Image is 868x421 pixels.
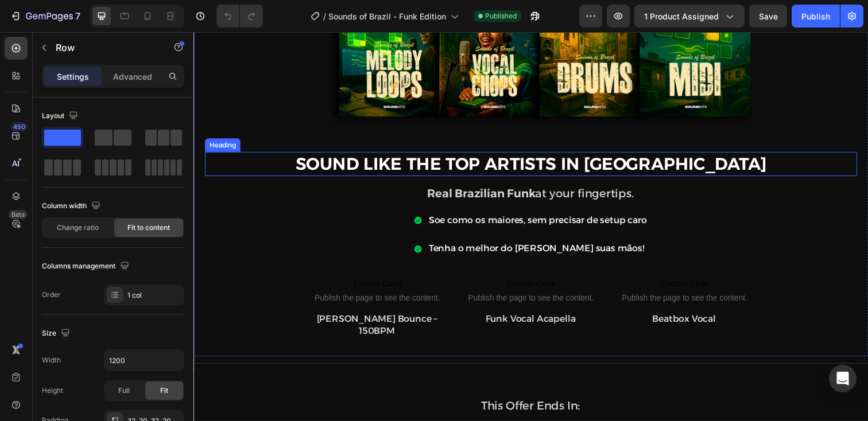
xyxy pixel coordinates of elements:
[328,10,446,22] span: Sounds of Brazil - Funk Edition
[42,290,61,300] div: Order
[9,210,28,219] div: Beta
[172,157,516,172] p: at your fingertips.
[57,71,89,83] p: Settings
[425,250,578,263] span: Custom Code
[759,11,778,21] span: Save
[644,10,719,22] span: 1 product assigned
[113,71,152,83] p: Advanced
[42,385,63,396] div: Height
[111,266,263,277] span: Publish the page to see the content.
[268,287,419,299] p: Funk Vocal Acapella
[425,266,578,277] span: Publish the page to see the content.
[160,385,168,396] span: Fit
[268,250,420,263] span: Custom Code
[268,266,420,277] span: Publish the page to see the content.
[485,11,517,21] span: Published
[792,5,840,28] button: Publish
[111,287,262,311] p: [PERSON_NAME] Bounce – 150BPM
[111,250,263,263] span: Custom Code
[172,374,516,389] p: This Offer Ends In:
[42,326,72,341] div: Size
[829,365,857,392] div: Open Intercom Messenger
[216,5,263,28] div: Undo/Redo
[75,9,80,23] p: 7
[42,108,80,124] div: Layout
[14,110,45,120] div: Heading
[11,122,677,147] h2: Sound Like the Top Artists in [GEOGRAPHIC_DATA]
[104,350,184,371] input: Auto
[5,5,86,28] button: 7
[42,355,61,365] div: Width
[240,213,463,229] p: Tenha o melhor do [PERSON_NAME] suas mãos!
[56,41,153,54] p: Row
[42,198,103,214] div: Column width
[118,385,130,396] span: Full
[42,259,131,274] div: Columns management
[11,122,28,131] div: 450
[801,10,830,22] div: Publish
[127,223,170,233] span: Fit to content
[127,290,181,301] div: 1 col
[749,5,787,28] button: Save
[193,32,868,421] iframe: Design area
[240,184,463,201] p: Soe como os maiores, sem precisar de setup caro
[425,287,576,299] p: Beatbox Vocal
[239,158,349,171] strong: Real Brazilian Funk
[634,5,745,28] button: 1 product assigned
[323,10,326,22] span: /
[57,223,99,233] span: Change ratio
